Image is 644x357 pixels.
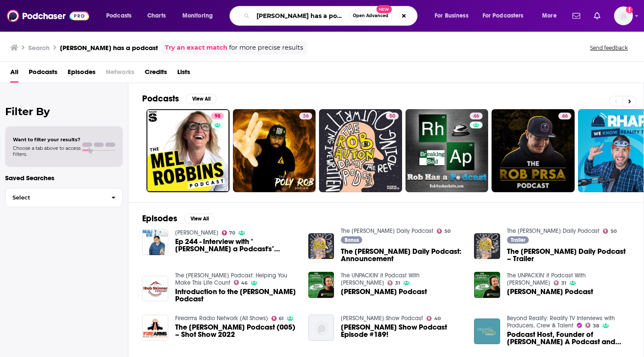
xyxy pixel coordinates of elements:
[341,288,427,295] a: Rob Maaddi Podcast
[341,324,464,338] a: Rob Carson Show Podcast Episode #189!
[222,230,236,235] a: 70
[5,188,123,207] button: Select
[175,324,298,338] a: The Rob Pincus Podcast (005) – Shot Show 2022
[444,229,450,233] span: 50
[614,6,633,25] span: Logged in as evankrask
[437,229,450,234] a: 50
[569,9,584,23] a: Show notifications dropdown
[299,113,312,119] a: 36
[145,65,167,83] a: Credits
[492,109,575,192] a: 46
[319,109,402,192] a: 50
[234,280,248,285] a: 46
[626,6,633,13] svg: Add a profile image
[182,10,213,22] span: Monitoring
[507,331,630,345] a: Podcast Host, Founder of Rob Has A Podcast and Survivor Legend - Rob Cesternino
[10,65,18,83] a: All
[395,281,400,285] span: 31
[429,9,479,23] button: open menu
[13,145,80,157] span: Choose a tab above to access filters.
[587,44,630,51] button: Send feedback
[435,10,468,22] span: For Business
[308,315,334,341] a: Rob Carson Show Podcast Episode #189!
[507,248,630,262] a: The Rob Auton Daily Podcast – Trailer
[593,324,599,328] span: 38
[341,272,420,286] a: The UNPACKIN' it Podcast With Bryce Johnson
[477,9,536,23] button: open menu
[511,238,525,243] span: Trailer
[341,227,433,235] a: The Rob Auton Daily Podcast
[474,318,500,345] img: Podcast Host, Founder of Rob Has A Podcast and Survivor Legend - Rob Cesternino
[611,229,617,233] span: 50
[147,10,166,22] span: Charts
[28,44,50,52] h3: Search
[426,316,441,321] a: 40
[308,272,334,298] a: Rob Maaddi Podcast
[554,280,566,286] a: 31
[590,9,604,23] a: Show notifications dropdown
[175,288,298,303] a: Introduction to the Rob Skinner Podcast
[142,315,168,341] img: The Rob Pincus Podcast (005) – Shot Show 2022
[562,112,568,121] span: 46
[142,276,168,302] img: Introduction to the Rob Skinner Podcast
[142,9,171,23] a: Charts
[6,195,104,200] span: Select
[405,109,489,192] a: 46
[470,113,483,119] a: 46
[341,288,427,295] span: [PERSON_NAME] Podcast
[507,227,599,235] a: The Rob Auton Daily Podcast
[386,113,399,119] a: 50
[13,137,80,143] span: Want to filter your results?
[142,213,215,224] a: EpisodesView All
[271,316,284,321] a: 61
[60,44,158,52] h3: [PERSON_NAME] has a podcast
[229,43,303,53] span: for more precise results
[389,112,395,121] span: 50
[184,214,215,224] button: View All
[7,8,89,24] img: Podchaser - Follow, Share and Rate Podcasts
[474,233,500,259] img: The Rob Auton Daily Podcast – Trailer
[211,113,224,119] a: 98
[229,231,235,235] span: 70
[253,9,349,23] input: Search podcasts, credits, & more...
[349,11,392,21] button: Open AdvancedNew
[303,112,309,121] span: 36
[507,331,630,345] span: Podcast Host, Founder of [PERSON_NAME] A Podcast and Survivor Legend - [PERSON_NAME]
[106,10,131,22] span: Podcasts
[507,248,630,262] span: The [PERSON_NAME] Daily Podcast – Trailer
[146,109,230,192] a: 98
[507,272,586,286] a: The UNPACKIN' it Podcast With Bryce Johnson
[308,233,334,259] img: The Rob Auton Daily Podcast: Announcement
[29,65,57,83] a: Podcasts
[142,213,177,224] h2: Episodes
[474,272,500,298] img: Rob Maaddi Podcast
[175,324,298,338] span: The [PERSON_NAME] Podcast (005) – Shot Show 2022
[165,43,227,53] a: Try an exact match
[175,272,287,286] a: The Rob Skinner Podcast: Helping You Make This Life Count
[175,238,298,253] span: Ep 244 - Interview with "[PERSON_NAME] a Podcast's" [PERSON_NAME]
[175,238,298,253] a: Ep 244 - Interview with "Rob Has a Podcast's" Rob Cesternino
[561,281,566,285] span: 31
[5,174,123,182] p: Saved Searches
[186,94,217,104] button: View All
[175,229,218,236] a: Reality Steve Podcast
[353,14,388,18] span: Open Advanced
[507,315,615,329] a: Beyond Reality: Reality TV Interviews with Producers, Crew & Talent
[483,10,524,22] span: For Podcasters
[279,317,283,321] span: 61
[507,288,593,295] a: Rob Maaddi Podcast
[233,109,316,192] a: 36
[68,65,95,83] span: Episodes
[176,9,224,23] button: open menu
[106,65,134,83] span: Networks
[341,324,464,338] span: [PERSON_NAME] Show Podcast Episode #189!
[341,248,464,262] a: The Rob Auton Daily Podcast: Announcement
[614,6,633,25] button: Show profile menu
[341,248,464,262] span: The [PERSON_NAME] Daily Podcast: Announcement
